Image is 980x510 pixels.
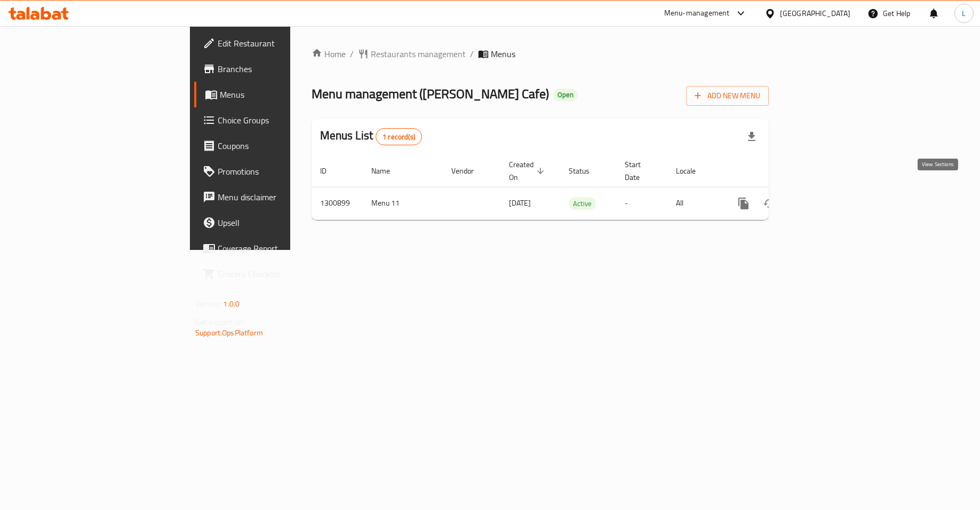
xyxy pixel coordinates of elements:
[470,48,474,60] li: /
[218,268,345,280] span: Grocery Checklist
[218,242,345,255] span: Coverage Report
[722,155,842,187] th: Actions
[218,37,345,50] span: Edit Restaurant
[569,198,596,210] span: Active
[569,164,603,177] span: Status
[194,133,354,159] a: Coupons
[320,164,340,177] span: ID
[731,191,756,216] button: more
[195,297,221,311] span: Version:
[962,7,966,19] span: L
[194,159,354,184] a: Promotions
[194,210,354,236] a: Upsell
[376,132,421,142] span: 1 record(s)
[625,158,655,184] span: Start Date
[195,315,244,329] span: Get support on:
[553,90,578,99] span: Open
[363,187,443,219] td: Menu 11
[509,196,531,210] span: [DATE]
[312,155,842,220] table: enhanced table
[223,297,240,311] span: 1.0.0
[780,7,850,19] div: [GEOGRAPHIC_DATA]
[358,48,466,60] a: Restaurants management
[194,82,354,107] a: Menus
[686,86,769,106] button: Add New Menu
[218,139,345,152] span: Coupons
[194,107,354,133] a: Choice Groups
[218,114,345,127] span: Choice Groups
[616,187,667,219] td: -
[320,128,422,145] h2: Menus List
[220,88,345,101] span: Menus
[371,48,466,60] span: Restaurants management
[376,128,422,145] div: Total records count
[218,216,345,229] span: Upsell
[194,261,354,287] a: Grocery Checklist
[756,191,782,216] button: Change Status
[676,164,710,177] span: Locale
[739,124,764,150] div: Export file
[194,56,354,82] a: Branches
[491,48,515,60] span: Menus
[194,30,354,56] a: Edit Restaurant
[371,164,404,177] span: Name
[553,89,578,101] div: Open
[664,7,730,20] div: Menu-management
[218,191,345,203] span: Menu disclaimer
[312,82,549,106] span: Menu management ( [PERSON_NAME] Cafe )
[194,184,354,210] a: Menu disclaimer
[695,89,760,103] span: Add New Menu
[194,236,354,261] a: Coverage Report
[667,187,722,219] td: All
[195,326,263,340] a: Support.OpsPlatform
[451,164,488,177] span: Vendor
[218,62,345,75] span: Branches
[509,158,547,184] span: Created On
[312,48,769,60] nav: breadcrumb
[218,165,345,178] span: Promotions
